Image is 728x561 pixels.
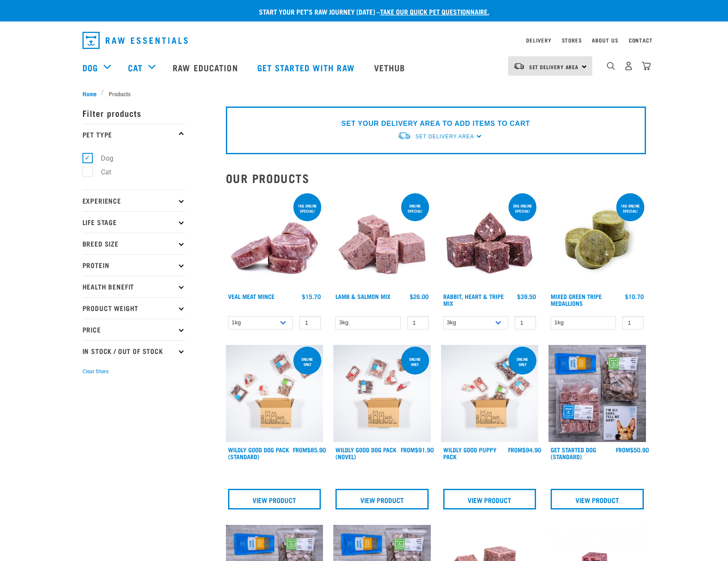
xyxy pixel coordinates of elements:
p: Experience [82,190,186,211]
div: $39.50 [517,293,536,300]
span: FROM [401,448,415,451]
a: About Us [592,39,618,42]
p: Protein [82,254,186,276]
img: van-moving.png [513,62,525,70]
img: home-icon@2x.png [642,61,651,70]
input: 1 [407,316,429,329]
img: NSP Dog Standard Update [548,345,646,442]
input: 1 [299,316,321,329]
img: 1160 Veal Meat Mince Medallions 01 [226,192,323,289]
input: 1 [515,316,536,329]
a: Vethub [366,50,416,85]
a: Dog [82,61,98,74]
a: Wildly Good Dog Pack (Standard) [228,448,289,458]
p: Filter products [82,102,186,124]
span: Set Delivery Area [415,134,474,140]
img: Puppy 0 2sec [441,345,539,442]
div: 1kg online special! [293,199,321,217]
img: van-moving.png [397,131,411,140]
span: Home [82,89,97,98]
div: $10.70 [625,293,644,300]
img: Raw Essentials Logo [82,32,188,49]
span: FROM [508,448,522,451]
a: Wildly Good Dog Pack (Novel) [335,448,396,458]
a: Cat [128,61,143,74]
img: Dog Novel 0 2sec [333,345,431,442]
img: Mixed Green Tripe [548,192,646,289]
div: $91.90 [401,446,434,453]
a: Contact [629,39,653,42]
a: Stores [562,39,582,42]
nav: breadcrumbs [82,89,646,98]
a: Veal Meat Mince [228,295,274,298]
a: take our quick pet questionnaire. [380,9,489,13]
div: $50.90 [616,446,649,453]
p: Pet Type [82,124,186,145]
label: Dog [87,153,117,164]
div: $85.90 [293,446,326,453]
a: Raw Education [164,50,248,85]
input: 1 [622,316,644,329]
span: FROM [616,448,630,451]
a: View Product [335,489,429,509]
p: Product Weight [82,297,186,319]
button: Clear filters [82,368,109,375]
h2: Our Products [226,171,646,185]
div: $26.00 [410,293,429,300]
div: $94.90 [508,446,541,453]
div: 3kg online special! [509,199,536,217]
a: Delivery [526,39,551,42]
div: $15.70 [302,293,321,300]
img: 1029 Lamb Salmon Mix 01 [333,192,431,289]
div: 1kg online special! [616,199,644,217]
label: Cat [87,167,115,177]
a: Rabbit, Heart & Tripe Mix [443,295,504,305]
p: Price [82,319,186,340]
img: home-icon-1@2x.png [607,62,615,70]
a: Get started with Raw [249,50,366,85]
img: user.png [624,61,633,70]
a: View Product [551,489,644,509]
nav: dropdown navigation [76,28,653,52]
span: FROM [293,448,307,451]
a: View Product [443,489,536,509]
p: SET YOUR DELIVERY AREA TO ADD ITEMS TO CART [341,119,530,129]
img: Dog 0 2sec [226,345,323,442]
div: Online Only [401,353,429,371]
p: Breed Size [82,233,186,254]
img: 1175 Rabbit Heart Tripe Mix 01 [441,192,539,289]
a: Mixed Green Tripe Medallions [551,295,602,305]
a: Home [82,89,101,98]
div: Online Only [509,353,536,371]
a: Lamb & Salmon Mix [335,295,390,298]
a: Get Started Dog (Standard) [551,448,596,458]
p: In Stock / Out Of Stock [82,340,186,362]
span: Set Delivery Area [529,65,579,68]
a: Wildly Good Puppy Pack [443,448,497,458]
p: Health Benefit [82,276,186,297]
div: Online Only [293,353,321,371]
p: Life Stage [82,211,186,233]
a: View Product [228,489,321,509]
div: ONLINE SPECIAL! [401,199,429,217]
